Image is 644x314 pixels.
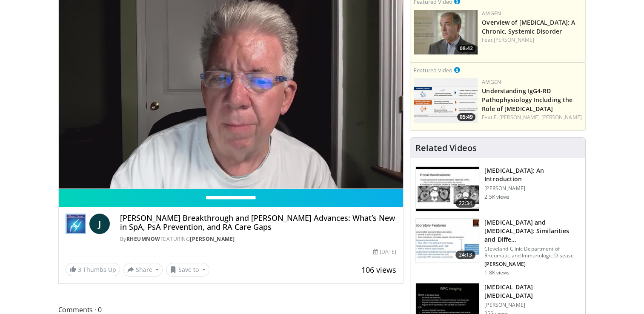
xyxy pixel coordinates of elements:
button: Save to [166,263,209,277]
a: Amgen [482,10,501,17]
div: By FEATURING [120,235,397,243]
span: 3 [78,265,81,274]
a: 24:13 [MEDICAL_DATA] and [MEDICAL_DATA]: Similarities and Diffe… Cleveland Clinic Department of R... [415,218,580,276]
span: 106 views [361,265,396,275]
div: Feat. [482,36,582,44]
a: Understanding IgG4-RD Pathophysiology Including the Role of [MEDICAL_DATA] [482,87,572,113]
img: RheumNow [66,214,86,234]
p: Cleveland Clinic Department of Rheumatic and Immunologic Disease [484,245,580,259]
a: Amgen [482,78,501,86]
div: [DATE] [373,248,396,256]
a: [PERSON_NAME] [494,36,534,43]
p: [PERSON_NAME] [484,302,580,308]
h3: [MEDICAL_DATA] [MEDICAL_DATA] [484,283,580,300]
span: 22:34 [455,199,476,208]
h4: [PERSON_NAME] Breakthrough and [PERSON_NAME] Advances: What’s New in SpA, PsA Prevention, and RA ... [120,214,397,232]
img: 47980f05-c0f7-4192-9362-4cb0fcd554e5.150x105_q85_crop-smart_upscale.jpg [416,167,479,211]
a: Overview of [MEDICAL_DATA]: A Chronic, Systemic Disorder [482,18,575,35]
span: 05:49 [457,113,475,121]
a: 22:34 [MEDICAL_DATA]: An Introduction [PERSON_NAME] 2.5K views [415,166,580,211]
a: 08:42 [414,10,478,54]
a: 05:49 [414,78,478,123]
h3: [MEDICAL_DATA] and [MEDICAL_DATA]: Similarities and Diffe… [484,218,580,244]
div: Feat. [482,114,582,121]
small: Featured Video [414,66,452,74]
img: 3e5b4ad1-6d9b-4d8f-ba8e-7f7d389ba880.png.150x105_q85_crop-smart_upscale.png [414,78,478,123]
h4: Related Videos [415,143,477,153]
a: E. [PERSON_NAME] [PERSON_NAME] [494,114,582,121]
a: J [89,214,110,234]
span: 24:13 [455,251,476,259]
img: 639ae221-5c05-4739-ae6e-a8d6e95da367.150x105_q85_crop-smart_upscale.jpg [416,219,479,263]
h3: [MEDICAL_DATA]: An Introduction [484,166,580,183]
p: [PERSON_NAME] [484,185,580,192]
p: 2.5K views [484,194,509,200]
a: [PERSON_NAME] [190,235,235,243]
p: [PERSON_NAME] [484,261,580,268]
span: 08:42 [457,45,475,52]
a: 3 Thumbs Up [66,263,120,276]
p: 1.8K views [484,269,509,276]
button: Share [123,263,163,277]
img: 40cb7efb-a405-4d0b-b01f-0267f6ac2b93.png.150x105_q85_crop-smart_upscale.png [414,10,478,54]
a: RheumNow [126,235,160,243]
